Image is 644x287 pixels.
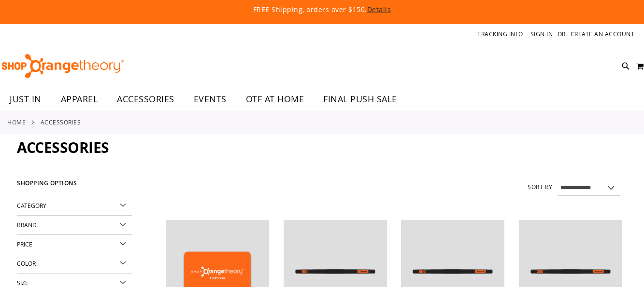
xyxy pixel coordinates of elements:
[117,88,174,110] span: ACCESSORIES
[17,176,132,196] strong: Shopping Options
[571,30,635,38] a: Create an Account
[17,254,132,273] div: Color
[530,30,553,38] a: Sign In
[10,88,42,110] span: JUST IN
[61,88,98,110] span: APPAREL
[17,235,132,254] div: Price
[107,88,184,110] a: ACCESSORIES
[37,5,608,14] p: FREE Shipping, orders over $150.
[7,118,26,126] a: Home
[51,88,108,110] a: APPAREL
[17,196,132,216] div: Category
[17,279,29,287] span: Size
[236,88,314,110] a: OTF AT HOME
[17,216,132,235] div: Brand
[323,88,397,110] span: FINAL PUSH SALE
[17,221,37,229] span: Brand
[314,88,407,110] a: FINAL PUSH SALE
[41,118,81,126] strong: ACCESSORIES
[184,88,236,110] a: EVENTS
[17,260,36,267] span: Color
[17,137,109,157] span: ACCESSORIES
[528,183,553,191] label: Sort By
[17,202,46,209] span: Category
[477,30,523,38] a: Tracking Info
[194,88,227,110] span: EVENTS
[246,88,304,110] span: OTF AT HOME
[17,240,32,248] span: Price
[367,5,391,14] a: Details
